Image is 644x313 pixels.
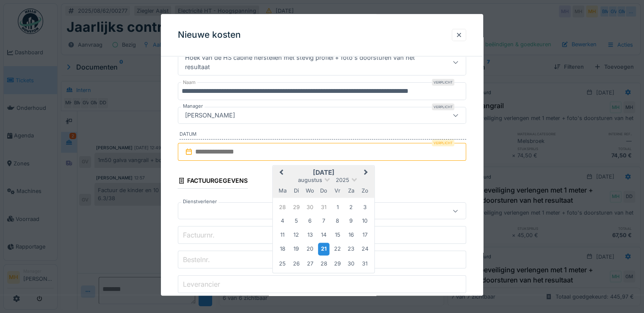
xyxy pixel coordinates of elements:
[276,229,288,241] div: Choose maandag 11 augustus 2025
[360,167,374,180] button: Next Month
[359,202,370,213] div: Choose zondag 3 augustus 2025
[345,185,357,197] div: zaterdag
[178,30,241,40] h3: Nieuwe kosten
[276,201,372,270] div: Month augustus, 2025
[182,111,238,120] div: [PERSON_NAME]
[290,229,302,241] div: Choose dinsdag 12 augustus 2025
[332,185,343,197] div: vrijdag
[332,229,343,241] div: Choose vrijdag 15 augustus 2025
[318,185,329,197] div: donderdag
[181,198,218,206] label: Dienstverlener
[332,202,343,213] div: Choose vrijdag 1 augustus 2025
[304,185,315,197] div: woensdag
[318,258,329,269] div: Choose donderdag 28 augustus 2025
[332,215,343,227] div: Choose vrijdag 8 augustus 2025
[290,185,302,197] div: dinsdag
[332,258,343,269] div: Choose vrijdag 29 augustus 2025
[345,202,357,213] div: Choose zaterdag 2 augustus 2025
[274,167,287,180] button: Previous Month
[276,243,288,255] div: Choose maandag 18 augustus 2025
[432,103,454,110] div: Verplicht
[276,215,288,227] div: Choose maandag 4 augustus 2025
[332,243,343,255] div: Choose vrijdag 22 augustus 2025
[359,215,370,227] div: Choose zondag 10 augustus 2025
[181,79,197,86] label: Naam
[276,185,288,197] div: maandag
[181,230,216,240] label: Factuurnr.
[304,215,315,227] div: Choose woensdag 6 augustus 2025
[359,185,370,197] div: zondag
[359,229,370,241] div: Choose zondag 17 augustus 2025
[345,215,357,227] div: Choose zaterdag 9 augustus 2025
[345,243,357,255] div: Choose zaterdag 23 augustus 2025
[318,229,329,241] div: Choose donderdag 14 augustus 2025
[304,202,315,213] div: Choose woensdag 30 juli 2025
[318,202,329,213] div: Choose donderdag 31 juli 2025
[432,79,454,86] div: Verplicht
[181,103,205,110] label: Manager
[181,254,212,265] label: Bestelnr.
[345,258,357,269] div: Choose zaterdag 30 augustus 2025
[359,243,370,255] div: Choose zondag 24 augustus 2025
[318,243,329,255] div: Choose donderdag 21 augustus 2025
[318,215,329,227] div: Choose donderdag 7 augustus 2025
[432,140,454,147] div: Verplicht
[276,202,288,213] div: Choose maandag 28 juli 2025
[290,215,302,227] div: Choose dinsdag 5 augustus 2025
[180,131,466,140] label: Datum
[178,175,248,189] div: Factuurgegevens
[276,258,288,269] div: Choose maandag 25 augustus 2025
[304,243,315,255] div: Choose woensdag 20 augustus 2025
[181,279,222,289] label: Leverancier
[304,258,315,269] div: Choose woensdag 27 augustus 2025
[290,258,302,269] div: Choose dinsdag 26 augustus 2025
[290,202,302,213] div: Choose dinsdag 29 juli 2025
[345,229,357,241] div: Choose zaterdag 16 augustus 2025
[182,53,427,72] div: Hoek van de HS cabine herstellen met stevig profiel + foto's doorsturen van het resultaat
[290,243,302,255] div: Choose dinsdag 19 augustus 2025
[304,229,315,241] div: Choose woensdag 13 augustus 2025
[298,177,322,184] span: augustus
[336,177,349,184] span: 2025
[273,169,374,177] h2: [DATE]
[359,258,370,269] div: Choose zondag 31 augustus 2025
